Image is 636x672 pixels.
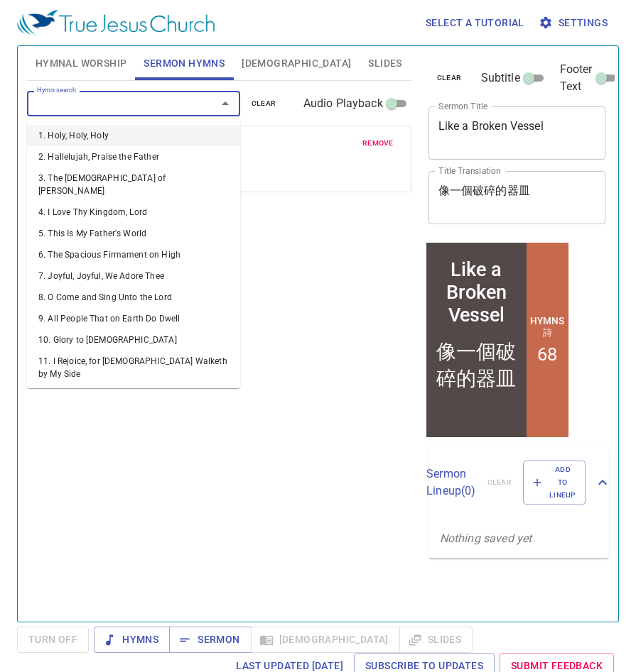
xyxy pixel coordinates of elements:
textarea: Like a Broken Vessel [438,119,596,146]
span: remove [362,137,394,150]
span: Hymnal Worship [36,55,127,72]
span: Settings [541,14,608,32]
button: Select a tutorial [420,10,530,36]
div: Sermon Lineup(0)clearAdd to Lineup [429,446,609,519]
p: Sermon Lineup ( 0 ) [426,466,475,500]
li: 1. Holy, Holy, Holy [27,125,240,146]
li: 12. When I Can Read My Title Clear [27,385,240,406]
button: Hymns [94,627,170,653]
iframe: from-child [423,239,572,441]
button: Add to Lineup [523,461,586,505]
span: Slides [368,55,401,72]
span: Audio Playback [303,95,383,112]
span: Sermon Hymns [144,55,225,72]
i: Nothing saved yet [440,531,532,545]
li: 11. I Rejoice, for [DEMOGRAPHIC_DATA] Walketh by My Side [27,351,240,385]
button: Sermon [169,627,251,653]
button: Settings [536,10,613,36]
span: Add to Lineup [532,463,576,502]
li: 4. I Love Thy Kingdom, Lord [27,202,240,223]
span: Sermon [180,631,239,649]
button: clear [243,95,285,112]
span: [DEMOGRAPHIC_DATA] [242,55,351,72]
li: 10. Glory to [DEMOGRAPHIC_DATA] [27,329,240,351]
li: 6. The Spacious Firmament on High [27,244,240,265]
li: 7. Joyful, Joyful, We Adore Thee [27,265,240,287]
li: 3. The [DEMOGRAPHIC_DATA] of [PERSON_NAME] [27,167,240,202]
button: clear [429,70,470,87]
textarea: 像一個破碎的器皿 [438,184,596,211]
li: 2. Hallelujah, Praise the Father [27,146,240,167]
span: clear [252,97,276,110]
button: remove [354,135,402,152]
button: Close [215,94,235,114]
span: Select a tutorial [426,14,524,32]
li: 5. This Is My Father's World [27,223,240,244]
span: clear [437,72,462,84]
span: Subtitle [481,70,520,87]
span: Hymns [105,631,158,649]
img: True Jesus Church [17,10,215,35]
li: 8. O Come and Sing Unto the Lord [27,287,240,308]
span: Footer Text [560,61,593,95]
li: 9. All People That on Earth Do Dwell [27,308,240,329]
